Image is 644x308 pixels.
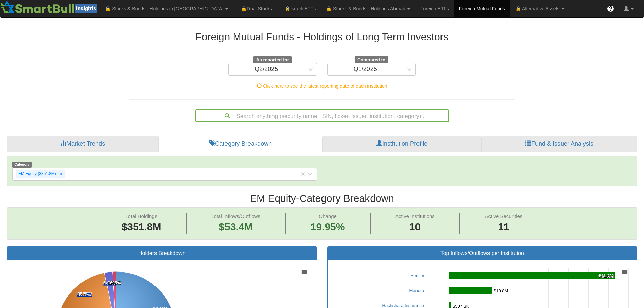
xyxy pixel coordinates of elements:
a: 🔒Israeli ETFs [277,0,321,17]
span: As reported for [253,56,292,64]
span: Compared to [355,56,388,64]
a: Amitim [411,273,424,278]
span: 10 [395,220,435,234]
a: 🔒 Stocks & Bonds - Holdings in [GEOGRAPHIC_DATA] [100,0,233,17]
a: Market Trends [7,136,159,152]
span: 11 [485,220,522,234]
a: Menora [409,288,424,293]
img: Smartbull [0,0,100,14]
a: 🔒 Alternative Assets [510,0,569,17]
tspan: 0.95% [109,280,121,285]
span: Category [12,162,32,167]
a: Foreign ETFs [415,0,454,17]
tspan: $41.8M [599,274,613,279]
a: 🔒Dual Stocks [233,0,277,17]
span: Change [319,213,337,219]
h2: Foreign Mutual Funds - Holdings of Long Term Investors [129,31,515,42]
a: Hachshara Insurance [382,303,424,308]
div: Search anything (security name, ISIN, ticker, issuer, institution, category)... [196,110,448,121]
span: 19.95% [311,220,345,234]
span: Active Institutions [395,213,435,219]
span: $53.4M [219,221,253,232]
span: Total Inflows/Outflows [211,213,260,219]
div: EM Equity ($351.8M) [16,170,57,178]
a: Fund & Issuer Analysis [481,136,637,152]
span: Total Holdings [125,213,157,219]
tspan: 15.72% [77,292,92,297]
a: ? [602,0,619,17]
a: Category Breakdown [159,136,322,152]
div: Click here to see the latest reporting date of each institution [124,82,520,89]
a: Foreign Mutual Funds [454,0,510,17]
span: $351.8M [122,221,161,232]
div: Q1/2025 [354,66,377,73]
h3: Top Inflows/Outflows per Institution [333,250,632,256]
div: Q2/2025 [255,66,278,73]
tspan: $10.8M [494,288,508,293]
h3: Holders Breakdown [12,250,312,256]
span: Active Securities [485,213,522,219]
span: ? [609,5,613,12]
h2: EM Equity - Category Breakdown [7,193,637,204]
a: 🔒 Stocks & Bonds - Holdings Abroad [321,0,415,17]
tspan: 2.15% [103,281,116,286]
a: Institution Profile [322,136,481,152]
